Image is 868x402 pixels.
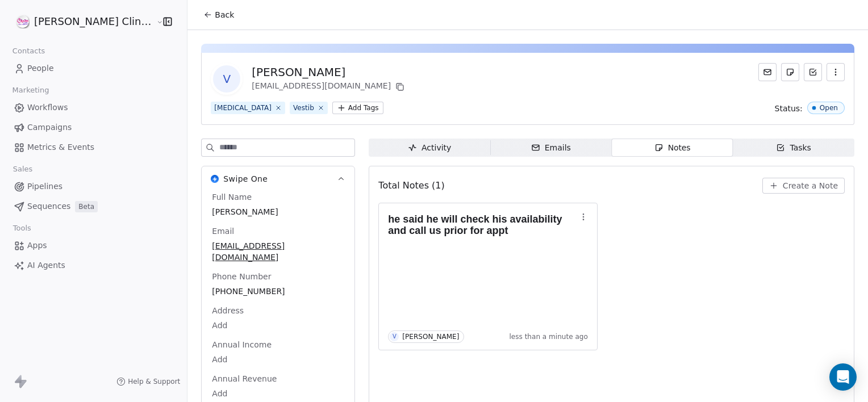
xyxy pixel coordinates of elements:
div: Activity [408,142,451,154]
span: People [27,62,54,74]
div: [PERSON_NAME] [402,333,459,341]
h1: he said he will check his availability and call us prior for appt [388,213,577,236]
a: Help & Support [116,377,180,386]
span: Status: [775,103,803,114]
span: Email [210,225,236,237]
span: Help & Support [128,377,180,386]
span: Pipelines [27,181,62,192]
span: AI Agents [27,259,65,271]
span: Add [212,388,344,399]
div: Open Intercom Messenger [829,363,857,391]
span: Marketing [7,82,54,99]
div: Open [820,104,838,112]
a: People [9,59,178,78]
button: Back [197,5,241,25]
div: [PERSON_NAME] [252,64,407,80]
a: Pipelines [9,177,178,196]
div: V [393,332,397,341]
a: AI Agents [9,256,178,275]
div: [EMAIL_ADDRESS][DOMAIN_NAME] [252,80,407,94]
div: [MEDICAL_DATA] [214,103,272,113]
button: Create a Note [762,178,845,194]
span: Metrics & Events [27,141,94,153]
button: Add Tags [332,102,383,114]
a: Metrics & Events [9,138,178,157]
span: Annual Income [210,339,274,350]
span: Phone Number [210,271,273,282]
img: RASYA-Clinic%20Circle%20icon%20Transparent.png [16,15,30,28]
span: Back [215,9,234,20]
span: Address [210,305,246,316]
span: [PHONE_NUMBER] [212,286,344,297]
a: Apps [9,236,178,255]
span: Sequences [27,200,70,212]
span: Contacts [7,43,50,60]
span: Total Notes (1) [378,179,444,192]
button: [PERSON_NAME] Clinic External [14,12,148,31]
span: Campaigns [27,122,72,133]
a: Workflows [9,98,178,117]
span: Apps [27,240,47,252]
span: Beta [75,201,98,212]
span: [EMAIL_ADDRESS][DOMAIN_NAME] [212,240,344,263]
div: Emails [531,142,571,154]
span: Full Name [210,191,254,203]
span: less than a minute ago [509,332,587,341]
span: [PERSON_NAME] [212,206,344,217]
span: Create a Note [783,180,838,191]
span: Workflows [27,102,68,114]
span: Swipe One [223,173,268,185]
a: Campaigns [9,118,178,137]
img: Swipe One [211,175,219,183]
a: SequencesBeta [9,197,178,216]
span: Sales [8,161,37,178]
span: Add [212,354,344,365]
span: [PERSON_NAME] Clinic External [34,14,153,29]
div: Tasks [776,142,811,154]
div: Vestib [293,103,314,113]
span: Annual Revenue [210,373,279,384]
button: Swipe OneSwipe One [202,166,354,191]
span: Add [212,320,344,331]
span: Tools [8,220,36,237]
span: V [213,65,240,93]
